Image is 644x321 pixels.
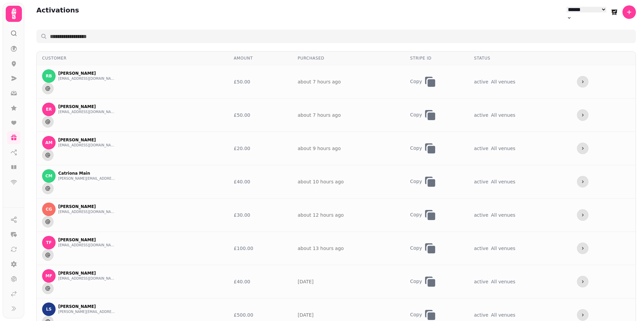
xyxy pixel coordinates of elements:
[298,112,341,118] a: about 7 hours ago
[491,112,515,118] span: All venues
[410,242,424,255] button: Copy
[42,149,54,161] button: Send to
[46,207,52,212] span: CG
[234,245,287,252] div: £100.00
[46,74,52,78] span: RB
[58,304,116,309] p: [PERSON_NAME]
[45,274,52,278] span: MF
[474,79,488,84] span: active
[42,249,54,261] button: Send to
[45,140,52,145] span: AM
[58,143,116,148] button: [EMAIL_ADDRESS][DOMAIN_NAME]
[577,276,588,287] button: more
[577,109,588,121] button: more
[42,183,54,194] button: Send to
[410,142,424,155] button: Copy
[491,145,515,152] span: All venues
[58,109,116,115] button: [EMAIL_ADDRESS][DOMAIN_NAME]
[58,209,116,215] button: [EMAIL_ADDRESS][DOMAIN_NAME]
[46,107,52,112] span: ER
[234,178,287,185] div: £40.00
[491,178,515,185] span: All venues
[58,71,116,76] p: [PERSON_NAME]
[58,104,116,109] p: [PERSON_NAME]
[298,312,314,318] a: [DATE]
[58,137,116,143] p: [PERSON_NAME]
[491,245,515,252] span: All venues
[577,176,588,187] button: more
[58,309,116,315] button: [PERSON_NAME][EMAIL_ADDRESS][PERSON_NAME][DOMAIN_NAME]
[42,116,54,128] button: Send to
[298,79,341,84] a: about 7 hours ago
[58,276,116,281] button: [EMAIL_ADDRESS][DOMAIN_NAME]
[410,75,424,88] button: Copy
[577,143,588,154] button: more
[577,209,588,221] button: more
[474,146,488,151] span: active
[474,312,488,318] span: active
[58,176,116,181] button: [PERSON_NAME][EMAIL_ADDRESS][DOMAIN_NAME]
[234,78,287,85] div: £50.00
[234,278,287,285] div: £40.00
[42,283,54,294] button: Send to
[45,174,53,178] span: CM
[46,307,52,312] span: LS
[298,179,344,184] a: about 10 hours ago
[491,278,515,285] span: All venues
[410,275,424,288] button: Copy
[474,279,488,284] span: active
[234,112,287,118] div: £50.00
[234,212,287,218] div: £30.00
[58,243,116,248] button: [EMAIL_ADDRESS][DOMAIN_NAME]
[42,83,54,94] button: Send to
[234,56,287,61] div: Amount
[577,76,588,87] button: more
[58,76,116,81] button: [EMAIL_ADDRESS][DOMAIN_NAME]
[298,212,344,218] a: about 12 hours ago
[58,271,116,276] p: [PERSON_NAME]
[298,279,314,284] a: [DATE]
[234,312,287,318] div: £500.00
[58,237,116,243] p: [PERSON_NAME]
[474,246,488,251] span: active
[474,112,488,118] span: active
[410,208,424,222] button: Copy
[577,243,588,254] button: more
[42,216,54,227] button: Send to
[474,56,566,61] div: Status
[46,240,52,245] span: TF
[410,108,424,122] button: Copy
[298,246,344,251] a: about 13 hours ago
[474,179,488,184] span: active
[410,56,463,61] div: Stripe ID
[58,171,116,176] p: Catriona Main
[474,212,488,218] span: active
[42,56,223,61] div: Customer
[491,312,515,318] span: All venues
[298,146,341,151] a: about 9 hours ago
[577,309,588,321] button: more
[491,212,515,218] span: All venues
[36,5,79,22] h2: Activations
[298,56,399,61] div: Purchased
[410,175,424,188] button: Copy
[491,78,515,85] span: All venues
[58,204,116,209] p: [PERSON_NAME]
[234,145,287,152] div: £20.00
